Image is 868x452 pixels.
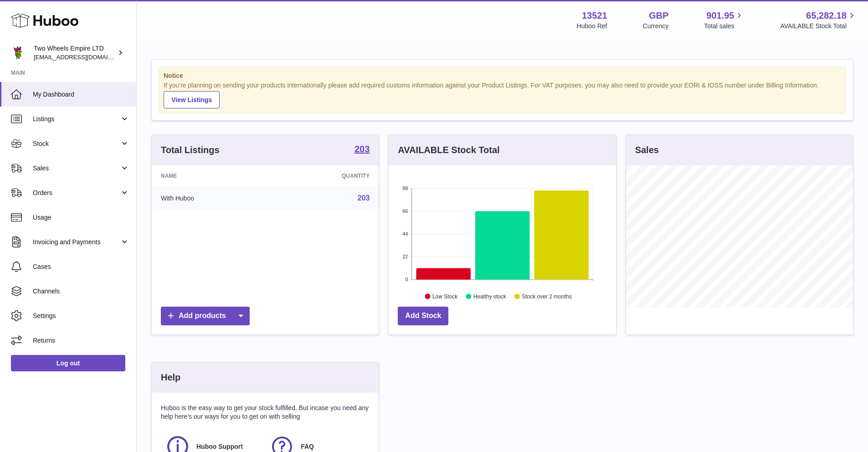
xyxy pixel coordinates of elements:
span: Returns [33,336,129,345]
text: 0 [406,277,408,282]
strong: Notice [164,72,841,80]
span: Settings [33,312,129,320]
span: AVAILABLE Stock Total [780,22,857,31]
strong: 13521 [582,10,607,22]
p: Huboo is the easy way to get your stock fulfilled. But incase you need any help here's our ways f... [161,404,370,421]
text: Low Stock [432,293,458,299]
td: With Huboo [152,186,272,210]
strong: GBP [649,10,668,22]
div: Currency [643,22,669,31]
a: 65,282.18 AVAILABLE Stock Total [780,10,857,31]
span: 65,282.18 [806,10,847,22]
a: 203 [358,194,370,202]
th: Name [152,165,272,186]
span: Channels [33,287,129,296]
a: Add products [161,307,250,325]
span: FAQ [301,442,314,451]
span: Total sales [704,22,745,31]
span: Cases [33,262,129,271]
text: Stock over 2 months [522,293,572,299]
span: [EMAIL_ADDRESS][DOMAIN_NAME] [34,53,134,61]
span: Orders [33,189,120,197]
th: Quantity [272,165,379,186]
text: Healthy stock [473,293,507,299]
text: 88 [403,185,408,191]
span: Sales [33,164,120,173]
span: Listings [33,115,120,123]
div: If you're planning on sending your products internationally please add required customs informati... [164,81,841,108]
a: 203 [354,144,370,155]
span: Stock [33,139,120,148]
span: My Dashboard [33,90,129,99]
span: 901.95 [706,10,734,22]
span: Huboo Support [196,442,243,451]
strong: 203 [354,144,370,154]
text: 44 [403,231,408,236]
div: Two Wheels Empire LTD [34,44,116,62]
text: 66 [403,208,408,214]
a: 901.95 Total sales [704,10,745,31]
a: Log out [11,355,125,371]
h3: Total Listings [161,144,220,156]
a: Add Stock [398,307,448,325]
div: Huboo Ref [577,22,607,31]
h3: Sales [635,144,659,156]
h3: AVAILABLE Stock Total [398,144,499,156]
a: View Listings [164,91,220,108]
span: Usage [33,213,129,222]
img: justas@twowheelsempire.com [11,46,25,60]
h3: Help [161,371,180,384]
span: Invoicing and Payments [33,238,120,247]
text: 22 [403,254,408,259]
